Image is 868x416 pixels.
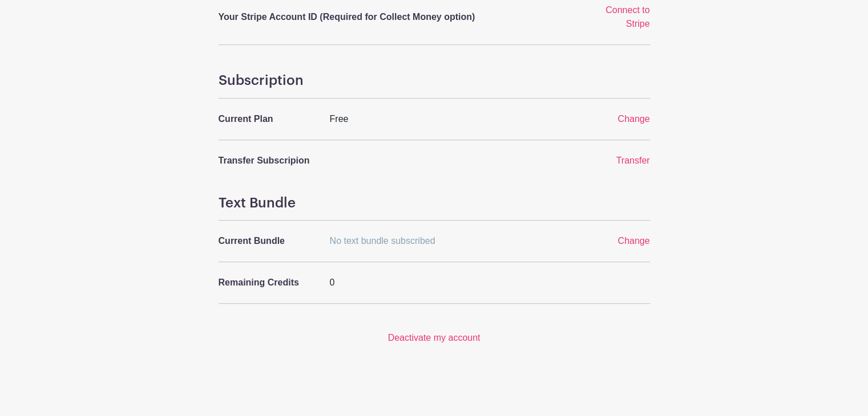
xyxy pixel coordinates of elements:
a: Transfer [616,156,650,165]
div: Free [323,112,583,126]
div: 0 [323,276,583,289]
a: Connect to Stripe [605,5,649,28]
p: Current Bundle [219,234,316,248]
span: No text bundle subscribed [330,236,435,246]
p: Your Stripe Account ID (Required for Collect Money option) [219,10,576,24]
p: Transfer Subscripion [219,154,316,168]
p: Remaining Credits [219,276,316,289]
a: Change [617,236,649,246]
a: Change [617,114,649,124]
p: Current Plan [219,112,316,126]
h4: Subscription [219,72,650,89]
h4: Text Bundle [219,195,650,211]
a: Deactivate my account [388,333,481,342]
